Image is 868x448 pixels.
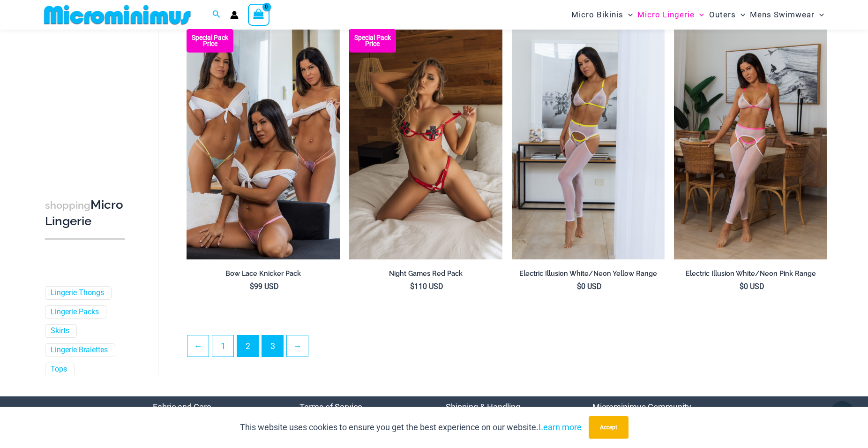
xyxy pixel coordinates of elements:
span: Menu Toggle [623,3,633,27]
b: Special Pack Price [349,35,396,47]
span: Mens Swimwear [750,3,815,27]
a: Micro BikinisMenu ToggleMenu Toggle [569,3,635,27]
a: ← [187,335,209,357]
h3: Micro Lingerie [45,197,125,229]
a: Shipping & Handling [446,402,520,412]
a: OutersMenu ToggleMenu Toggle [707,3,748,27]
bdi: 99 USD [250,282,279,291]
a: Terms of Service [299,402,362,412]
a: Night Games Red 1133 Bralette 6133 Thong 04 Night Games Red 1133 Bralette 6133 Thong 06Night Game... [349,29,502,259]
span: Micro Bikinis [571,3,623,27]
a: Tops [51,364,67,374]
a: Lingerie Bralettes [51,345,108,355]
nav: Product Pagination [187,335,827,362]
nav: Site Navigation [568,1,828,28]
a: Micro LingerieMenu ToggleMenu Toggle [635,3,706,27]
a: View Shopping Cart, empty [248,4,269,25]
a: Page 3 [262,335,283,357]
bdi: 0 USD [577,282,602,291]
p: This website uses cookies to ensure you get the best experience on our website. [240,420,582,434]
h2: Bow Lace Knicker Pack [187,269,340,278]
span: Outers [709,3,736,27]
span: Menu Toggle [695,3,704,27]
span: $ [740,282,744,291]
img: Electric Illusion White Neon Yellow 1521 Bra 611 Micro 552 Tights 01 [512,29,665,259]
a: Learn more [539,422,582,432]
a: Night Games Red Pack [349,269,502,281]
button: Accept [589,416,629,439]
a: → [287,335,308,357]
a: Lingerie Thongs [51,288,104,298]
a: Lingerie Packs [51,307,99,317]
a: Electric Illusion White Neon Pink 1521 Bra 611 Micro 552 Tights 02Electric Illusion White Neon Pi... [674,29,827,259]
a: Bow Lace Knicker Pack Bow Lace Mint Multi 601 Thong 03Bow Lace Mint Multi 601 Thong 03 [187,29,340,259]
a: Bow Lace Knicker Pack [187,269,340,281]
bdi: 0 USD [740,282,764,291]
b: Special Pack Price [187,35,233,47]
img: MM SHOP LOGO FLAT [40,4,195,25]
h2: Electric Illusion White/Neon Yellow Range [512,269,665,278]
img: Electric Illusion White Neon Pink 1521 Bra 611 Micro 552 Tights 02 [674,29,827,259]
img: Night Games Red 1133 Bralette 6133 Thong 04 [349,29,502,259]
a: Microminimus Community [592,402,691,412]
span: Menu Toggle [736,3,745,27]
span: $ [410,282,414,291]
span: Menu Toggle [815,3,824,27]
a: Electric Illusion White Neon Yellow 1521 Bra 611 Micro 552 Tights 01Electric Illusion White Neon ... [512,29,665,259]
bdi: 110 USD [410,282,443,291]
a: Account icon link [230,11,239,19]
span: $ [577,282,581,291]
span: $ [250,282,254,291]
a: Page 1 [212,335,233,357]
a: Electric Illusion White/Neon Yellow Range [512,269,665,281]
a: Search icon link [212,9,221,21]
span: shopping [45,199,90,211]
a: Mens SwimwearMenu ToggleMenu Toggle [748,3,826,27]
h2: Electric Illusion White/Neon Pink Range [674,269,827,278]
a: Fabric and Care [153,402,211,412]
span: Page 2 [237,335,258,357]
a: Electric Illusion White/Neon Pink Range [674,269,827,281]
img: Bow Lace Knicker Pack [187,29,340,259]
h2: Night Games Red Pack [349,269,502,278]
span: Micro Lingerie [637,3,695,27]
a: Skirts [51,326,69,336]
